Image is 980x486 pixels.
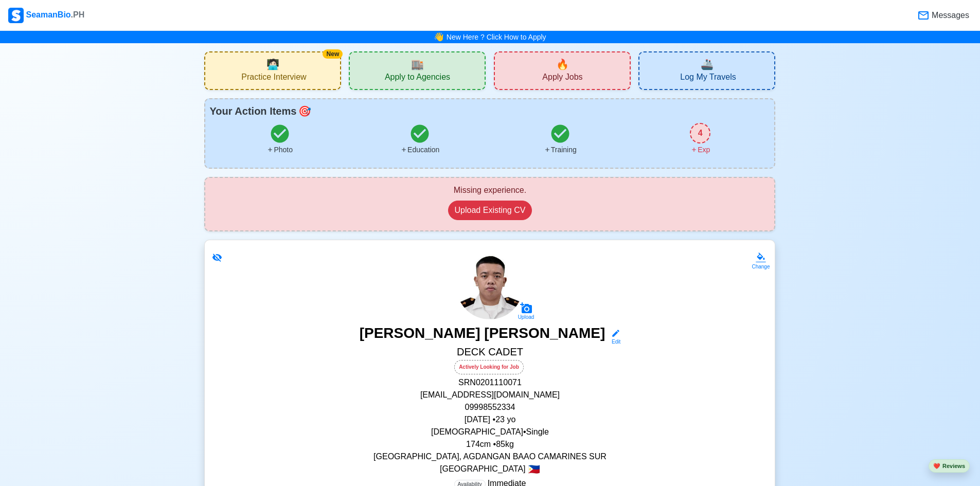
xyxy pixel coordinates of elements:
[217,413,762,426] p: [DATE] • 23 yo
[544,145,577,155] div: Training
[209,103,770,119] div: Your Action Items
[217,426,762,438] p: [DEMOGRAPHIC_DATA] • Single
[752,263,770,271] div: Change
[217,451,762,463] p: [GEOGRAPHIC_DATA], AGDANGAN BAAO CAMARINES SUR
[434,30,444,43] span: bell
[217,389,762,401] p: [EMAIL_ADDRESS][DOMAIN_NAME]
[217,463,762,475] p: [GEOGRAPHIC_DATA]
[217,401,762,413] p: 09998552334
[448,201,532,220] button: Upload Existing CV
[690,145,710,155] div: Exp
[8,8,24,23] img: Logo
[217,346,762,360] h5: DECK CADET
[8,8,84,23] div: SeamanBio
[930,9,969,22] span: Messages
[556,57,569,72] span: new
[447,33,546,41] a: New Here ? Click How to Apply
[217,376,762,389] p: SRN 0201110071
[929,459,970,473] button: heartReviews
[607,338,620,346] div: Edit
[266,57,279,72] span: interview
[411,57,424,72] span: agencies
[323,49,343,59] div: New
[542,72,582,85] span: Apply Jobs
[241,72,306,85] span: Practice Interview
[680,72,736,85] span: Log My Travels
[933,463,940,469] span: heart
[400,145,439,155] div: Education
[454,360,524,374] div: Actively Looking for Job
[217,438,762,451] p: 174 cm • 85 kg
[528,464,540,474] span: 🇵🇭
[690,123,710,143] div: 4
[213,184,766,196] div: Missing experience.
[298,103,311,119] span: todo
[71,10,85,19] span: .PH
[518,314,534,320] div: Upload
[266,145,293,155] div: Photo
[360,325,605,346] h3: [PERSON_NAME] [PERSON_NAME]
[385,72,450,85] span: Apply to Agencies
[701,57,714,72] span: travel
